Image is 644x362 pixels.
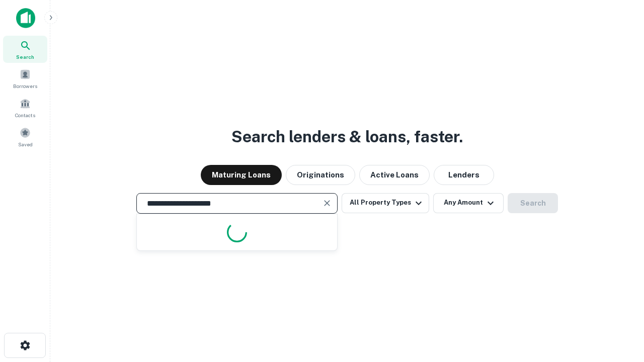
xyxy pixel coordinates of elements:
[594,282,644,330] iframe: Chat Widget
[342,193,429,213] button: All Property Types
[18,140,33,148] span: Saved
[433,193,504,213] button: Any Amount
[3,36,47,63] a: Search
[3,123,47,150] a: Saved
[13,82,37,90] span: Borrowers
[15,111,35,119] span: Contacts
[231,125,463,149] h3: Search lenders & loans, faster.
[434,165,494,185] button: Lenders
[3,94,47,121] a: Contacts
[359,165,430,185] button: Active Loans
[286,165,355,185] button: Originations
[16,53,34,61] span: Search
[16,8,35,28] img: capitalize-icon.png
[320,196,334,210] button: Clear
[3,65,47,92] a: Borrowers
[201,165,282,185] button: Maturing Loans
